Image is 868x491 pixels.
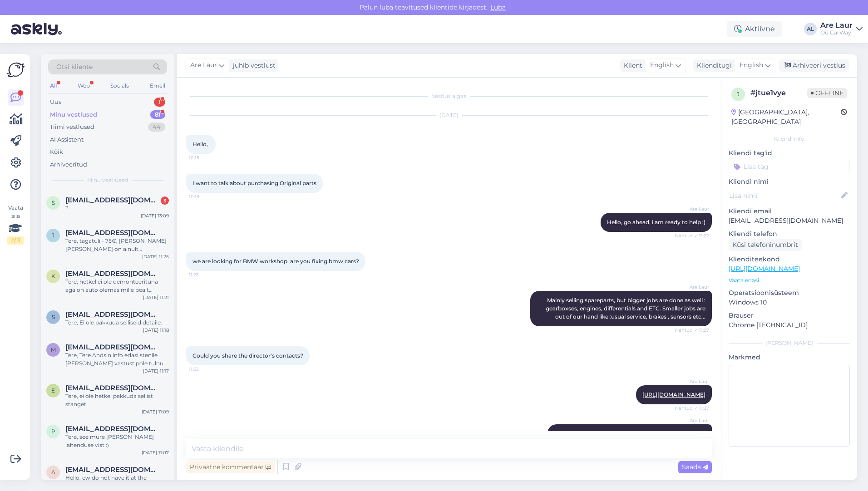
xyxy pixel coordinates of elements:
span: Hello, go ahead, i am ready to help :) [607,219,705,226]
div: Tere, tagatuli - 75€, [PERSON_NAME] [PERSON_NAME] on ainult demonteeritaval autol ja vajab demont... [65,237,169,253]
div: Kõik [50,147,63,157]
div: Web [76,80,92,92]
span: Nähtud ✓ 11:22 [675,232,709,239]
span: s [52,199,55,206]
span: Are Laur [675,284,709,290]
div: Are Laur [820,22,853,29]
div: Küsi telefoninumbrit [729,239,802,251]
div: AL [804,23,817,35]
div: [DATE] 11:17 [143,368,169,374]
span: s [52,314,55,320]
div: [DATE] 11:09 [142,408,169,415]
p: Operatsioonisüsteem [729,288,850,298]
div: # jtue1vye [750,88,807,98]
p: Chrome [TECHNICAL_ID] [729,320,850,330]
a: Are LaurOü CarWay [820,22,863,36]
div: Vaata siia [7,204,24,245]
span: 10:15 [189,154,223,161]
span: English [650,60,674,70]
span: Are Laur [675,378,709,385]
div: [PERSON_NAME] [729,339,850,347]
span: Luba [488,3,508,11]
span: Are Laur [675,206,709,212]
p: Kliendi telefon [729,229,850,239]
div: juhib vestlust [229,61,276,70]
span: m [51,346,56,353]
div: Kliendi info [729,135,850,143]
div: Oü CarWay [820,29,853,36]
div: [DATE] [186,111,712,119]
div: 3 [161,196,169,205]
div: Vestlus algas [186,92,712,100]
span: jannerikeske@gmail.com [65,229,160,237]
span: Otsi kliente [56,62,93,72]
span: j [52,232,54,239]
a: [URL][DOMAIN_NAME] [642,391,705,398]
span: I want to talk about purchasing Original parts [192,180,316,187]
div: Arhiveeri vestlus [779,59,849,72]
span: Nähtud ✓ 11:37 [675,405,709,412]
span: Hello, [192,141,208,147]
div: 1 [154,98,165,107]
p: Windows 10 [729,298,850,307]
span: priit.kukk@hotmail.com [65,425,160,433]
p: Kliendi tag'id [729,148,850,158]
a: [EMAIL_ADDRESS][DOMAIN_NAME] [605,430,705,437]
div: Tere, Tere Andsin info edasi stenile. [PERSON_NAME] vastust pole tulnud siis helistage 5092308 võ... [65,351,169,368]
p: Märkmed [729,353,850,362]
img: Askly Logo [7,61,25,79]
div: [DATE] 11:18 [143,327,169,334]
p: [EMAIL_ADDRESS][DOMAIN_NAME] [729,216,850,226]
div: Email [148,80,167,92]
span: a [51,469,55,476]
div: Uus [50,98,61,107]
span: Could you share the director's contacts? [192,352,303,359]
div: [DATE] 11:07 [142,449,169,456]
span: 11:23 [189,271,223,278]
a: [URL][DOMAIN_NAME] [729,265,800,273]
span: service.renewauto@gmail.com [65,196,160,204]
input: Lisa tag [729,160,850,173]
div: Arhiveeritud [50,160,87,169]
span: Are Laur [190,60,217,70]
span: Minu vestlused [87,176,128,184]
span: Saada [682,463,708,471]
span: e [51,387,55,394]
div: Tere, see mure [PERSON_NAME] lahenduse vist :) [65,433,169,449]
span: Are Laur [675,417,709,424]
span: Offline [807,88,847,98]
span: we are looking for BMW workshop, are you fixing bmw cars? [192,258,359,265]
div: Klient [620,61,642,70]
div: [DATE] 11:21 [143,294,169,301]
div: Hello, ew do not have it at the moment [65,474,169,490]
div: 81 [150,110,165,119]
div: 2 / 3 [7,236,24,245]
span: autoostja24@mail.ru [65,466,160,474]
div: [DATE] 13:09 [141,212,169,219]
div: AI Assistent [50,135,84,144]
span: 11:33 [189,366,223,373]
div: Socials [108,80,131,92]
input: Lisa nimi [729,191,839,201]
span: p [51,428,55,435]
div: Tere, hetkel ei ole demonteerituna aga on auto olemas mille pealt [PERSON_NAME]: 550€ ja 3 kuud g... [65,278,169,294]
div: Privaatne kommentaar [186,461,275,473]
span: English [740,60,763,70]
div: [GEOGRAPHIC_DATA], [GEOGRAPHIC_DATA] [731,108,841,127]
span: 10:19 [189,193,223,200]
span: j [737,91,740,98]
span: kmp0602@gmail.com [65,270,160,278]
span: erkitammepold@gmail.com [65,384,160,392]
div: All [48,80,59,92]
span: k [51,273,55,280]
p: Kliendi nimi [729,177,850,187]
span: seermann.janar@gmail.com [65,310,160,319]
div: Tere, ei ole hetkel pakkuda sellist stanget. [65,392,169,408]
div: Aktiivne [727,21,782,37]
span: Nähtud ✓ 11:27 [675,327,709,334]
div: ? [65,204,169,212]
span: My direct email is : [554,430,705,437]
div: Minu vestlused [50,110,97,119]
div: Tere, Ei ole pakkuda selliseid detaile. [65,319,169,327]
p: Vaata edasi ... [729,276,850,285]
